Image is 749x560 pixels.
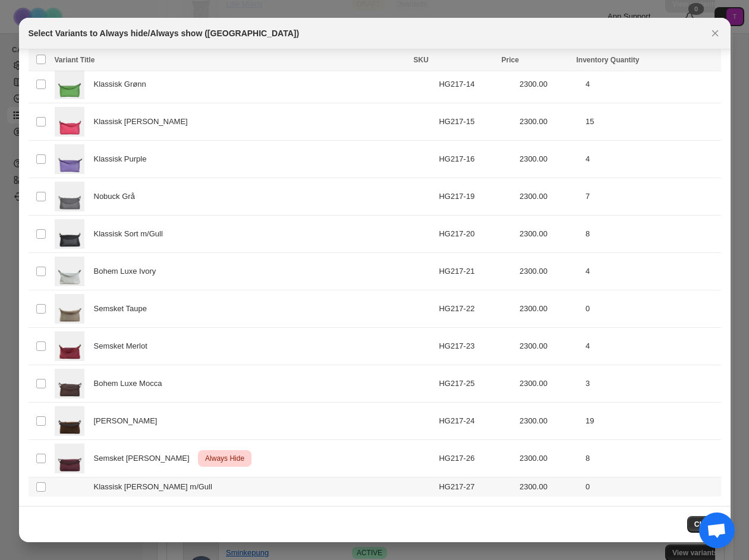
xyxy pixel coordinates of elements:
[516,141,582,178] td: 2300.00
[55,406,84,436] img: Lucca-semsket-brun-veske-Hippi-Grace.jpg
[582,365,721,403] td: 3
[435,103,516,141] td: HG217-15
[699,512,735,548] a: Open chat
[94,116,194,128] span: Klassisk [PERSON_NAME]
[577,56,640,64] span: Inventory Quantity
[55,444,84,473] img: Lucca-semsket-burgunder-hippi-grace.jpg
[516,477,582,497] td: 2300.00
[94,78,153,90] span: Klassisk Grønn
[516,440,582,477] td: 2300.00
[516,103,582,141] td: 2300.00
[582,477,721,497] td: 0
[516,328,582,365] td: 2300.00
[516,178,582,216] td: 2300.00
[582,290,721,328] td: 0
[55,69,84,99] img: Lucca-Klassisk-gronn-Hippi-Grace.jpg
[55,56,95,64] span: Variant Title
[582,103,721,141] td: 15
[55,257,84,286] img: Lucca-bohem-luxe-Ivory-hippi-grace.jpg
[707,25,723,42] button: Close
[694,520,714,529] span: Close
[55,369,84,398] img: Lucca-bohem-luxe-mocca-hippi-grace.jpg
[55,331,84,361] img: Lucca-semsket-merlot-hippi-grace.jpg
[435,477,516,497] td: HG217-27
[435,178,516,216] td: HG217-19
[435,66,516,103] td: HG217-14
[582,440,721,477] td: 8
[203,451,247,466] span: Always Hide
[516,216,582,253] td: 2300.00
[94,481,219,493] span: Klassisk [PERSON_NAME] m/Gull
[687,516,721,533] button: Close
[94,378,169,390] span: Bohem Luxe Mocca
[582,141,721,178] td: 4
[94,453,196,464] span: Semsket [PERSON_NAME]
[516,290,582,328] td: 2300.00
[94,228,169,240] span: Klassisk Sort m/Gull
[516,403,582,440] td: 2300.00
[29,27,300,39] h2: Select Variants to Always hide/Always show ([GEOGRAPHIC_DATA])
[94,303,153,315] span: Semsket Taupe
[55,107,84,137] img: Lucca-Klassisk-Morkerosa.jpg
[516,66,582,103] td: 2300.00
[414,56,429,64] span: SKU
[94,153,153,165] span: Klassisk Purple
[435,290,516,328] td: HG217-22
[94,191,141,203] span: Nobuck Grå
[502,56,519,64] span: Price
[582,328,721,365] td: 4
[582,178,721,216] td: 7
[55,182,84,211] img: Lucca_Nobuck_Dark_Grey-hippi-grace.jpg
[435,141,516,178] td: HG217-16
[435,328,516,365] td: HG217-23
[582,253,721,290] td: 4
[55,294,84,324] img: Lucca-Semsket-taupe-hippi-grace.jpg
[435,440,516,477] td: HG217-26
[516,253,582,290] td: 2300.00
[94,340,154,352] span: Semsket Merlot
[582,66,721,103] td: 4
[435,216,516,253] td: HG217-20
[516,365,582,403] td: 2300.00
[435,403,516,440] td: HG217-24
[94,415,164,427] span: [PERSON_NAME]
[582,403,721,440] td: 19
[55,219,84,249] img: Lucca-Klassisk-Sort-gull-Hippi-Gracel.jpg
[435,365,516,403] td: HG217-25
[55,144,84,174] img: Lucca-klassisk-purple-hippi-grace_a971d77c-7c9c-4864-bf62-fc6437250fb6.jpg
[94,265,163,277] span: Bohem Luxe Ivory
[435,253,516,290] td: HG217-21
[582,216,721,253] td: 8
